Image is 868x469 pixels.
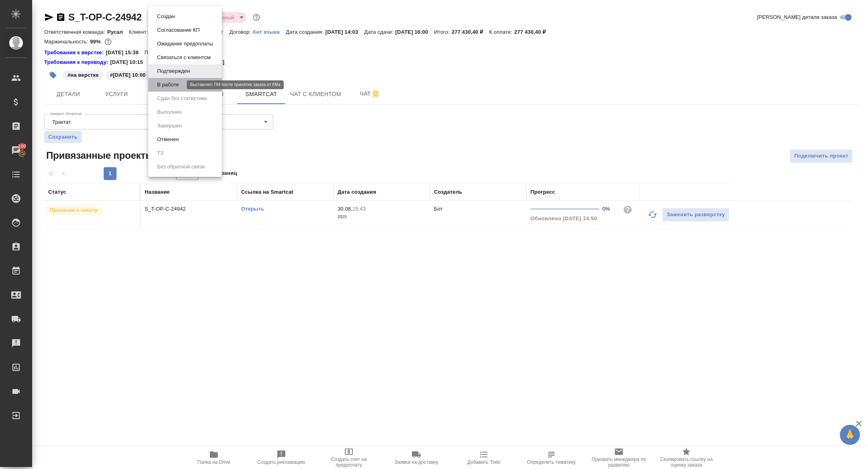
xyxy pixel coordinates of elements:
[155,39,215,48] button: Ожидание предоплаты
[155,53,213,62] button: Связаться с клиентом
[155,162,207,171] button: Без обратной связи
[155,121,184,130] button: Завершен
[155,108,184,117] button: Выполнен
[155,26,202,35] button: Согласование КП
[155,149,166,158] button: ТЗ
[155,94,209,103] button: Сдан без статистики
[155,80,181,89] button: В работе
[155,12,177,21] button: Создан
[155,135,181,144] button: Отменен
[155,67,192,76] button: Подтвержден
